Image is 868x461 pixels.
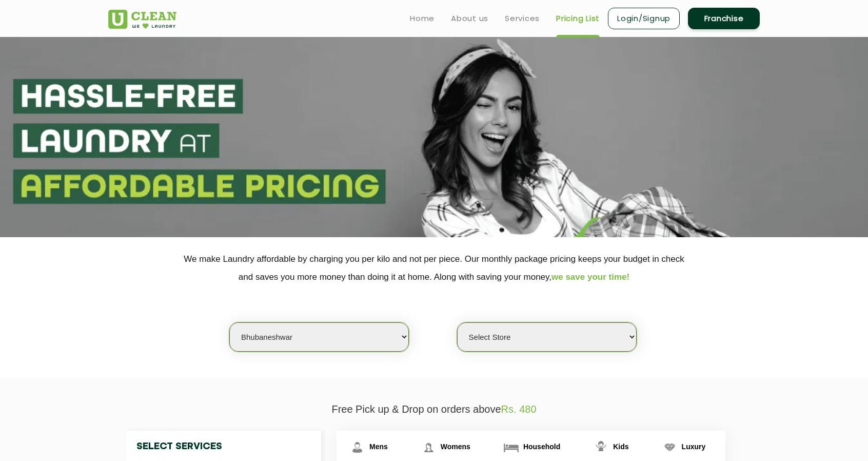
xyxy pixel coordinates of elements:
a: Pricing List [556,12,600,25]
span: Mens [369,443,388,451]
a: Login/Signup [608,8,680,29]
span: Luxury [682,443,706,451]
a: Services [505,12,540,25]
img: Household [502,438,520,456]
span: Womens [441,443,470,451]
span: we save your time! [551,272,629,282]
img: Mens [348,438,366,456]
img: Luxury [661,438,679,456]
img: UClean Laundry and Dry Cleaning [108,10,176,29]
a: About us [451,12,488,25]
img: Womens [420,438,438,456]
img: Kids [592,438,610,456]
span: Kids [613,443,628,451]
a: Home [410,12,435,25]
a: Franchise [688,8,760,29]
p: Free Pick up & Drop on orders above [108,404,760,415]
p: We make Laundry affordable by charging you per kilo and not per piece. Our monthly package pricin... [108,250,760,286]
span: Rs. 480 [501,404,537,415]
span: Household [523,443,560,451]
